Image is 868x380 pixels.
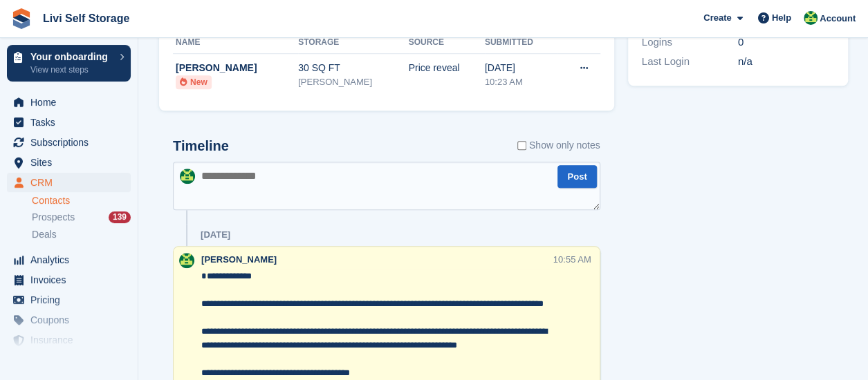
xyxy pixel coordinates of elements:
a: menu [7,310,131,330]
div: 30 SQ FT [298,61,408,75]
a: menu [7,133,131,152]
span: Pricing [30,290,113,310]
div: 139 [109,211,131,223]
span: Sites [30,153,113,172]
span: Create [703,11,731,25]
img: Alex Handyside [804,11,818,25]
a: menu [7,330,131,350]
span: Account [820,12,856,26]
a: menu [7,93,131,112]
div: 10:55 AM [553,253,591,266]
div: 0 [738,35,834,50]
img: Alex Handyside [180,169,195,184]
div: Last Login [642,54,738,70]
div: n/a [738,54,834,70]
div: 10:23 AM [485,75,557,89]
a: menu [7,290,131,310]
span: [PERSON_NAME] [201,254,277,265]
a: Prospects 139 [32,210,131,225]
span: Insurance [30,330,113,350]
a: Contacts [32,194,131,207]
button: Post [557,165,596,188]
li: New [176,75,212,89]
div: [DATE] [485,61,557,75]
a: Deals [32,227,131,242]
span: Subscriptions [30,133,113,152]
img: stora-icon-8386f47178a22dfd0bd8f6a31ec36ba5ce8667c1dd55bd0f319d3a0aa187defe.svg [11,8,32,29]
p: Your onboarding [30,52,113,61]
a: Your onboarding View next steps [7,45,131,82]
th: Source [409,32,485,54]
div: [PERSON_NAME] [176,61,298,75]
span: Home [30,93,113,112]
a: menu [7,153,131,172]
span: Deals [32,228,57,241]
a: menu [7,113,131,132]
span: Prospects [32,211,75,224]
th: Name [173,32,298,54]
div: [DATE] [201,229,230,240]
label: Show only notes [517,138,600,153]
input: Show only notes [517,138,526,153]
th: Storage [298,32,408,54]
h2: Timeline [173,138,229,154]
span: Help [772,11,791,25]
a: menu [7,270,131,289]
span: Coupons [30,310,113,330]
span: Tasks [30,113,113,132]
a: Livi Self Storage [37,7,135,30]
span: Invoices [30,270,113,289]
div: Logins [642,35,738,50]
img: Alex Handyside [179,253,194,268]
div: Price reveal [409,61,485,75]
div: [PERSON_NAME] [298,75,408,89]
span: Analytics [30,250,113,269]
a: menu [7,250,131,269]
p: View next steps [30,64,113,76]
span: CRM [30,173,113,192]
a: menu [7,173,131,192]
th: Submitted [485,32,557,54]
